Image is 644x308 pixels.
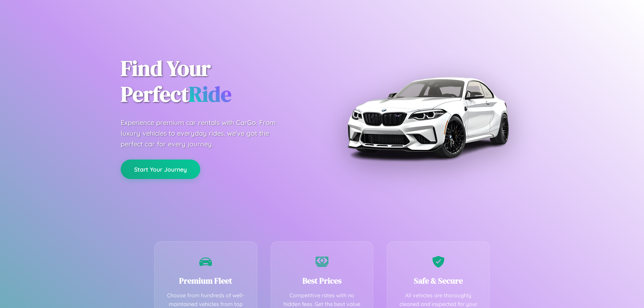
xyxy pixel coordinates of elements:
[121,56,312,107] h1: Find Your Perfect
[281,275,363,286] h3: Best Prices
[397,275,479,286] h3: Safe & Secure
[189,79,231,109] span: Ride
[121,160,200,179] button: Start Your Journey
[121,117,288,149] p: Experience premium car rentals with CarGo. From luxury vehicles to everyday rides, we've got the ...
[344,34,512,201] img: Premium BMW car rental vehicle
[165,275,247,286] h3: Premium Fleet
